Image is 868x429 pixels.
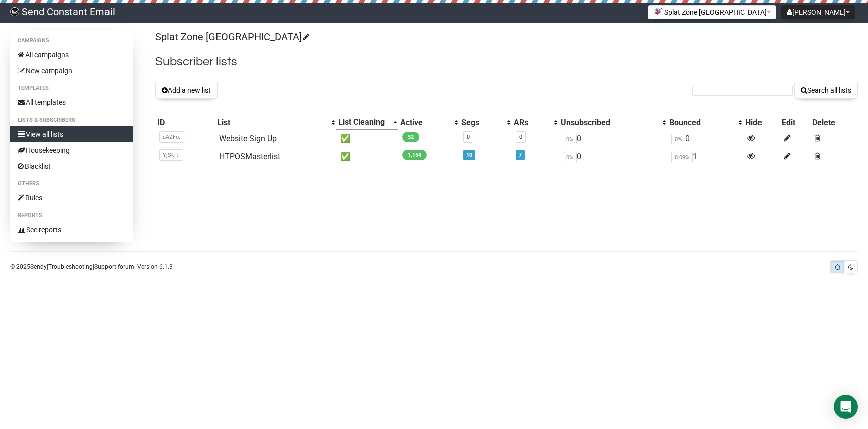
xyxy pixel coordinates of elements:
[217,118,327,128] div: List
[467,134,470,140] a: 0
[745,118,778,128] div: Hide
[667,148,743,166] td: 1
[671,134,685,145] span: 0%
[559,115,667,130] th: Unsubscribed: No sort applied, activate to apply an ascending sort
[338,117,388,127] div: List Cleaning
[563,152,577,163] span: 0%
[155,115,215,130] th: ID: No sort applied, sorting is disabled
[400,118,449,128] div: Active
[669,118,733,128] div: Bounced
[466,152,472,158] a: 10
[48,263,93,270] a: Troubleshooting
[94,263,134,270] a: Support forum
[155,53,858,71] h2: Subscriber lists
[155,82,218,99] button: Add a new list
[834,395,858,419] div: Open Intercom Messenger
[157,118,213,128] div: ID
[514,118,549,128] div: ARs
[667,115,743,130] th: Bounced: No sort applied, activate to apply an ascending sort
[159,149,183,161] span: YjSkP..
[782,118,808,128] div: Edit
[219,134,277,143] a: Website Sign Up
[563,134,577,145] span: 0%
[155,31,308,43] a: Splat Zone [GEOGRAPHIC_DATA]
[10,7,19,16] img: 5a92da3e977d5749e38a0ef9416a1eaa
[402,132,419,142] span: 52
[219,152,280,161] a: HTPOSMasterlist
[810,115,858,130] th: Delete: No sort applied, sorting is disabled
[794,82,858,99] button: Search all lists
[559,130,667,148] td: 0
[459,115,512,130] th: Segs: No sort applied, activate to apply an ascending sort
[159,131,185,143] span: aAZFo..
[336,130,398,148] td: ✅
[812,118,856,128] div: Delete
[402,150,427,160] span: 1,154
[10,178,133,190] li: Others
[10,209,133,222] li: Reports
[30,263,47,270] a: Sendy
[215,115,337,130] th: List: No sort applied, activate to apply an ascending sort
[461,118,502,128] div: Segs
[10,114,133,126] li: Lists & subscribers
[781,5,855,19] button: [PERSON_NAME]
[743,115,780,130] th: Hide: No sort applied, sorting is disabled
[336,115,398,130] th: List Cleaning: Ascending sort applied, activate to apply a descending sort
[10,261,173,272] p: © 2025 | | | Version 6.1.3
[671,152,693,163] span: 0.09%
[10,190,133,206] a: Rules
[10,126,133,142] a: View all lists
[10,47,133,63] a: All campaigns
[10,82,133,94] li: Templates
[10,142,133,158] a: Housekeeping
[561,118,657,128] div: Unsubscribed
[512,115,559,130] th: ARs: No sort applied, activate to apply an ascending sort
[10,158,133,174] a: Blacklist
[10,94,133,111] a: All templates
[10,35,133,47] li: Campaigns
[10,222,133,238] a: See reports
[519,152,522,158] a: 7
[559,148,667,166] td: 0
[654,8,662,16] img: 52.png
[667,130,743,148] td: 0
[336,148,398,166] td: ✅
[519,134,522,140] a: 0
[648,5,776,19] button: Splat Zone [GEOGRAPHIC_DATA]
[10,63,133,79] a: New campaign
[780,115,810,130] th: Edit: No sort applied, sorting is disabled
[398,115,459,130] th: Active: No sort applied, activate to apply an ascending sort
